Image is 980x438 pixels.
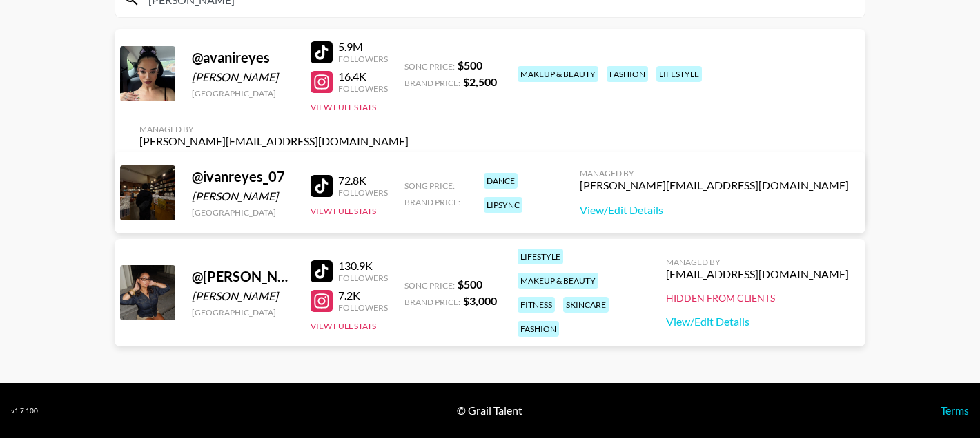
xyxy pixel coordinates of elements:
[458,59,482,72] strong: $ 500
[338,273,388,283] div: Followers
[404,180,455,191] span: Song Price:
[192,88,294,98] div: [GEOGRAPHIC_DATA]
[666,267,849,281] div: [EMAIL_ADDRESS][DOMAIN_NAME]
[404,280,455,291] span: Song Price:
[458,278,482,291] strong: $ 500
[192,70,294,84] div: [PERSON_NAME]
[338,40,388,54] div: 5.9M
[338,302,388,313] div: Followers
[192,289,294,303] div: [PERSON_NAME]
[666,315,849,328] a: View/Edit Details
[484,197,522,213] div: lipsync
[192,307,294,317] div: [GEOGRAPHIC_DATA]
[518,297,555,313] div: fitness
[404,197,460,207] span: Brand Price:
[457,404,522,417] div: © Grail Talent
[338,70,388,83] div: 16.4K
[666,257,849,267] div: Managed By
[518,66,598,82] div: makeup & beauty
[404,61,455,72] span: Song Price:
[338,174,388,187] div: 72.8K
[580,203,849,217] a: View/Edit Details
[338,83,388,94] div: Followers
[580,178,849,192] div: [PERSON_NAME][EMAIL_ADDRESS][DOMAIN_NAME]
[192,49,294,66] div: @ avanireyes
[311,206,376,216] button: View Full Stats
[338,54,388,64] div: Followers
[518,249,563,264] div: lifestyle
[463,75,497,88] strong: $ 2,500
[404,297,460,307] span: Brand Price:
[192,189,294,203] div: [PERSON_NAME]
[11,406,38,415] div: v 1.7.100
[656,66,702,82] div: lifestyle
[338,187,388,198] div: Followers
[518,321,559,337] div: fashion
[666,292,849,304] div: Hidden from Clients
[941,404,969,417] a: Terms
[404,78,460,88] span: Brand Price:
[139,124,409,134] div: Managed By
[311,102,376,112] button: View Full Stats
[311,321,376,331] button: View Full Stats
[192,168,294,185] div: @ ivanreyes_07
[192,207,294,218] div: [GEOGRAPHIC_DATA]
[484,173,518,189] div: dance
[139,134,409,148] div: [PERSON_NAME][EMAIL_ADDRESS][DOMAIN_NAME]
[607,66,648,82] div: fashion
[338,289,388,302] div: 7.2K
[338,259,388,273] div: 130.9K
[518,273,598,289] div: makeup & beauty
[192,268,294,285] div: @ [PERSON_NAME].[PERSON_NAME]
[580,168,849,178] div: Managed By
[463,294,497,307] strong: $ 3,000
[563,297,609,313] div: skincare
